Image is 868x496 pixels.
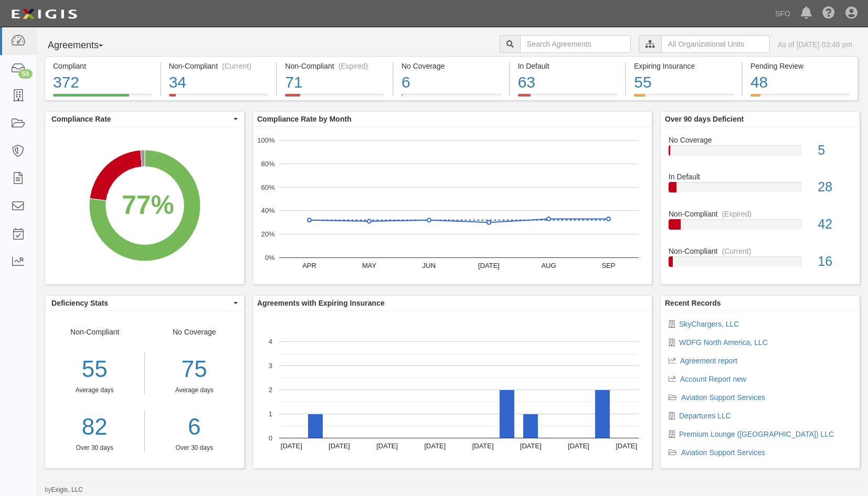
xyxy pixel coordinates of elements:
text: 2 [269,386,272,394]
div: 75 [153,353,237,386]
text: [DATE] [376,442,398,450]
div: No Coverage [661,135,860,145]
text: 20% [261,230,274,238]
text: MAY [362,262,377,269]
a: In Default28 [669,171,852,209]
div: (Current) [222,61,251,71]
svg: A chart. [253,127,652,284]
a: No Coverage6 [394,94,509,102]
a: Non-Compliant(Current)16 [669,246,852,275]
div: 5 [810,141,860,160]
div: Expiring Insurance [634,61,734,71]
a: Non-Compliant(Expired)42 [669,209,852,246]
a: Non-Compliant(Current)34 [161,94,277,102]
div: In Default [661,171,860,182]
div: (Expired) [722,209,751,219]
div: Average days [153,386,237,395]
div: (Current) [722,246,751,256]
div: No Coverage [145,327,245,452]
a: 6 [153,411,237,444]
text: JUN [422,262,436,269]
text: 40% [261,207,274,214]
svg: A chart. [45,127,244,284]
div: Non-Compliant [45,327,145,452]
div: Over 30 days [153,444,237,452]
b: Recent Records [665,299,721,307]
a: Exigis, LLC [51,486,83,493]
a: Aviation Support Services [681,448,765,457]
a: No Coverage5 [669,135,852,172]
div: 16 [810,252,860,271]
a: Agreement report [680,357,737,365]
text: [DATE] [520,442,542,450]
div: 63 [518,71,618,94]
text: 80% [261,160,274,168]
text: 3 [269,362,272,370]
div: 42 [810,215,860,234]
a: Account Report new [680,375,746,383]
button: Compliance Rate [45,112,244,126]
button: Agreements [45,35,123,56]
text: 60% [261,183,274,191]
div: 55 [45,353,144,386]
input: Search Agreements [520,35,631,53]
text: SEP [601,262,615,269]
text: AUG [541,262,556,269]
div: Non-Compliant (Expired) [285,61,385,71]
div: (Expired) [338,61,368,71]
div: 28 [810,178,860,197]
b: Agreements with Expiring Insurance [257,299,385,307]
div: 34 [169,71,269,94]
a: 82 [45,411,144,444]
a: Premium Lounge ([GEOGRAPHIC_DATA]) LLC [679,430,834,438]
div: Non-Compliant (Current) [169,61,269,71]
text: [DATE] [281,442,302,450]
div: Compliant [53,61,152,71]
div: Non-Compliant [661,246,860,256]
small: by [45,486,83,494]
input: All Organizational Units [661,35,770,53]
div: Non-Compliant [661,209,860,219]
text: 4 [269,338,272,346]
span: Compliance Rate [51,114,231,124]
div: 372 [53,71,152,94]
b: Over 90 days Deficient [665,115,744,123]
text: 0 [269,434,272,442]
a: Non-Compliant(Expired)71 [277,94,393,102]
div: 48 [750,71,850,94]
text: [DATE] [424,442,446,450]
text: 100% [257,136,275,144]
text: APR [302,262,316,269]
div: As of [DATE] 03:48 pm [778,39,852,50]
b: Compliance Rate by Month [257,115,352,123]
div: 6 [401,71,501,94]
a: Aviation Support Services [681,393,765,402]
button: Deficiency Stats [45,296,244,310]
text: 0% [265,254,275,262]
div: Average days [45,386,144,395]
text: [DATE] [472,442,494,450]
a: Departures LLC [679,412,731,420]
i: Help Center - Complianz [822,7,835,20]
div: 71 [285,71,385,94]
a: Pending Review48 [743,94,858,102]
a: SkyChargers, LLC [679,320,739,328]
a: In Default63 [510,94,626,102]
div: 55 [634,71,734,94]
div: No Coverage [401,61,501,71]
svg: A chart. [253,311,652,468]
div: In Default [518,61,618,71]
a: Expiring Insurance55 [626,94,742,102]
a: Compliant372 [45,94,160,102]
div: 53 [18,69,33,79]
div: 77% [122,186,174,223]
text: 1 [269,410,272,418]
span: Deficiency Stats [51,298,231,308]
text: [DATE] [568,442,589,450]
div: Over 30 days [45,444,144,452]
text: [DATE] [329,442,350,450]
